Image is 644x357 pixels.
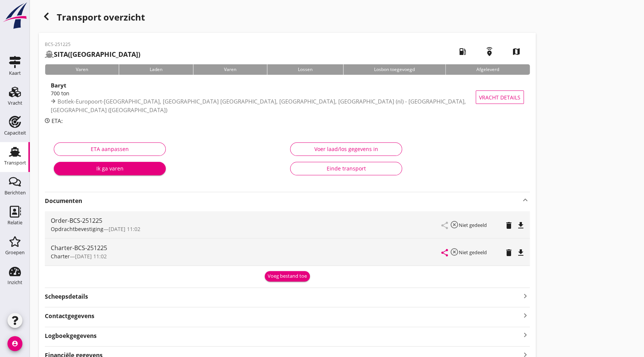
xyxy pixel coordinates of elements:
div: Vracht [8,101,22,105]
i: delete [504,221,513,230]
i: emergency_share [479,41,500,62]
i: share [440,248,449,257]
small: Niet gedeeld [459,249,487,256]
button: Ik ga varen [54,162,166,175]
div: Relatie [7,220,22,225]
i: keyboard_arrow_right [521,330,530,340]
strong: Baryt [51,81,66,89]
i: highlight_off [450,247,459,256]
div: Einde transport [296,164,396,172]
strong: Documenten [45,197,521,205]
h1: Transport overzicht [39,9,536,33]
i: local_gas_station [452,41,473,62]
span: [DATE] 11:02 [109,225,140,233]
div: Charter-BCS-251225 [51,243,442,252]
i: keyboard_arrow_right [521,291,530,301]
strong: SITA [54,50,68,59]
div: 700 ton [51,89,485,97]
i: delete [504,248,513,257]
div: Lossen [267,64,343,75]
div: Groepen [5,250,25,255]
span: Opdrachtbevestiging [51,225,103,233]
h2: ([GEOGRAPHIC_DATA]) [45,49,140,59]
i: file_download [516,221,525,230]
div: Varen [193,64,267,75]
strong: Logboekgegevens [45,332,97,340]
span: Charter [51,253,70,260]
div: Varen [45,64,119,75]
div: Laden [119,64,193,75]
strong: Scheepsdetails [45,292,88,301]
div: Voer laad/los gegevens in [296,145,396,153]
button: ETA aanpassen [54,142,166,156]
div: Inzicht [7,280,22,285]
span: Botlek-Europoort-[GEOGRAPHIC_DATA], [GEOGRAPHIC_DATA] [GEOGRAPHIC_DATA], [GEOGRAPHIC_DATA], [GEOG... [51,98,466,114]
div: Voeg bestand toe [268,273,307,280]
span: ETA: [52,117,63,124]
strong: Contactgegevens [45,312,94,320]
div: Afgeleverd [445,64,530,75]
small: Niet gedeeld [459,222,487,228]
div: Order-BCS-251225 [51,216,442,225]
i: map [506,41,527,62]
i: account_circle [7,336,22,351]
button: Vracht details [476,90,524,104]
i: keyboard_arrow_up [521,196,530,204]
div: Transport [4,160,26,165]
div: Ik ga varen [60,164,160,172]
img: logo-small.a267ee39.svg [1,2,28,30]
button: Voeg bestand toe [265,271,310,281]
span: [DATE] 11:02 [75,253,107,260]
div: Berichten [4,190,26,195]
div: Kaart [9,71,21,76]
div: — [51,252,442,260]
i: highlight_off [450,220,459,229]
button: Voer laad/los gegevens in [290,142,402,156]
i: file_download [516,248,525,257]
div: — [51,225,442,233]
p: BCS-251225 [45,41,140,48]
button: Einde transport [290,162,402,175]
div: Capaciteit [4,130,26,135]
i: keyboard_arrow_right [521,310,530,320]
div: Losbon toegevoegd [343,64,445,75]
a: Baryt700 tonBotlek-Europoort-[GEOGRAPHIC_DATA], [GEOGRAPHIC_DATA] [GEOGRAPHIC_DATA], [GEOGRAPHIC_... [45,81,530,114]
span: Vracht details [479,93,520,101]
div: ETA aanpassen [60,145,159,153]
